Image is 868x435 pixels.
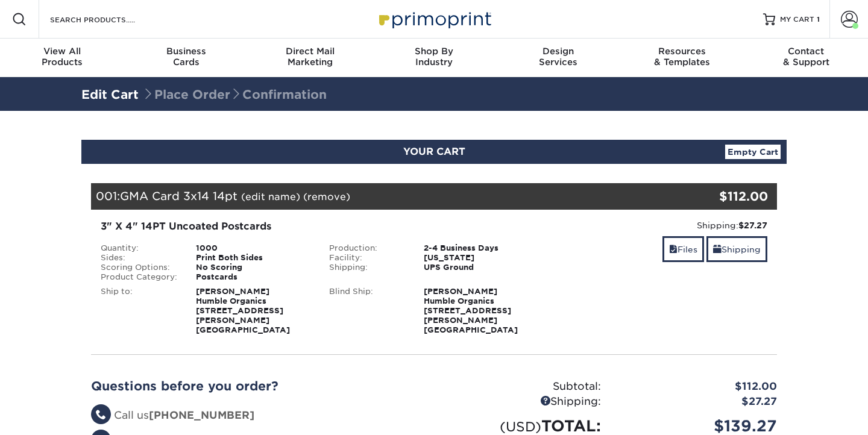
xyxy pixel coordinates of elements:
img: Primoprint [374,6,494,32]
div: Print Both Sides [187,253,320,263]
span: 1 [817,15,820,23]
li: Call us [91,408,425,424]
div: Shipping: [557,219,767,231]
a: Files [662,236,704,262]
a: (edit name) [241,191,300,202]
div: $27.27 [610,394,786,410]
div: UPS Ground [415,263,548,272]
div: Subtotal: [434,379,610,395]
div: 1000 [187,243,320,253]
div: Ship to: [92,287,187,335]
span: Shop By [372,46,496,57]
span: Direct Mail [248,46,372,57]
input: SEARCH PRODUCTS..... [49,12,166,27]
div: Marketing [248,46,372,67]
div: Scoring Options: [92,263,187,272]
a: DesignServices [496,39,620,77]
div: Product Category: [92,272,187,282]
small: (USD) [500,419,541,434]
a: Direct MailMarketing [248,39,372,77]
div: Services [496,46,620,67]
div: 3" X 4" 14PT Uncoated Postcards [101,219,539,234]
div: Production: [320,243,415,253]
div: Shipping: [434,394,610,410]
div: No Scoring [187,263,320,272]
div: Postcards [187,272,320,282]
div: Blind Ship: [320,287,415,335]
div: [US_STATE] [415,253,548,263]
span: shipping [713,245,722,254]
a: Contact& Support [744,39,868,77]
div: & Support [744,46,868,67]
a: Resources& Templates [620,39,744,77]
a: BusinessCards [124,39,248,77]
div: $112.00 [662,187,768,205]
span: Design [496,46,620,57]
a: Edit Cart [81,87,139,102]
strong: [PERSON_NAME] Humble Organics [STREET_ADDRESS][PERSON_NAME] [GEOGRAPHIC_DATA] [424,287,518,334]
div: Facility: [320,253,415,263]
strong: $27.27 [738,221,767,230]
div: $112.00 [610,379,786,395]
strong: [PHONE_NUMBER] [149,409,254,421]
strong: [PERSON_NAME] Humble Organics [STREET_ADDRESS][PERSON_NAME] [GEOGRAPHIC_DATA] [196,287,290,334]
a: Empty Cart [725,145,781,159]
h2: Questions before you order? [91,379,425,393]
div: Cards [124,46,248,67]
span: files [669,245,678,254]
div: Shipping: [320,263,415,272]
div: Industry [372,46,496,67]
a: Shipping [706,236,767,262]
span: YOUR CART [403,146,465,157]
a: Shop ByIndustry [372,39,496,77]
div: 001: [91,183,662,210]
span: GMA Card 3x14 14pt [120,189,237,202]
span: Business [124,46,248,57]
span: Contact [744,46,868,57]
a: (remove) [303,191,350,202]
span: Resources [620,46,744,57]
span: MY CART [780,14,814,25]
div: 2-4 Business Days [415,243,548,253]
div: & Templates [620,46,744,67]
span: Place Order Confirmation [142,87,327,102]
div: Quantity: [92,243,187,253]
div: Sides: [92,253,187,263]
